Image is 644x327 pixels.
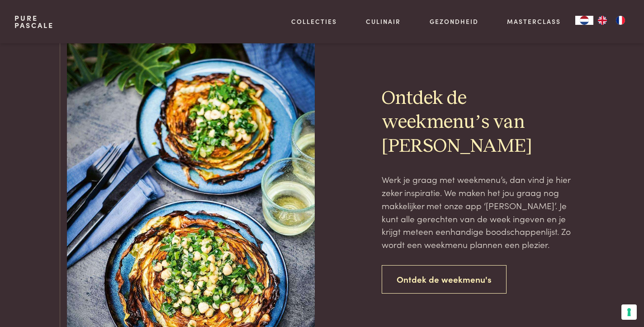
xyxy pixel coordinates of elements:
[593,16,611,25] a: EN
[14,14,54,29] a: PurePascale
[430,17,478,26] a: Gezondheid
[621,304,637,320] button: Uw voorkeuren voor toestemming voor trackingtechnologieën
[507,17,561,26] a: Masterclass
[291,17,337,26] a: Collecties
[611,16,630,25] a: FR
[575,16,593,25] div: Language
[575,16,630,25] aside: Language selected: Nederlands
[382,265,507,294] a: Ontdek de weekmenu's
[593,16,630,25] ul: Language list
[382,173,577,251] p: Werk je graag met weekmenu’s, dan vind je hier zeker inspiratie. We maken het jou graag nog makke...
[575,16,593,25] a: NL
[382,87,577,159] h2: Ontdek de weekmenu’s van [PERSON_NAME]
[366,17,401,26] a: Culinair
